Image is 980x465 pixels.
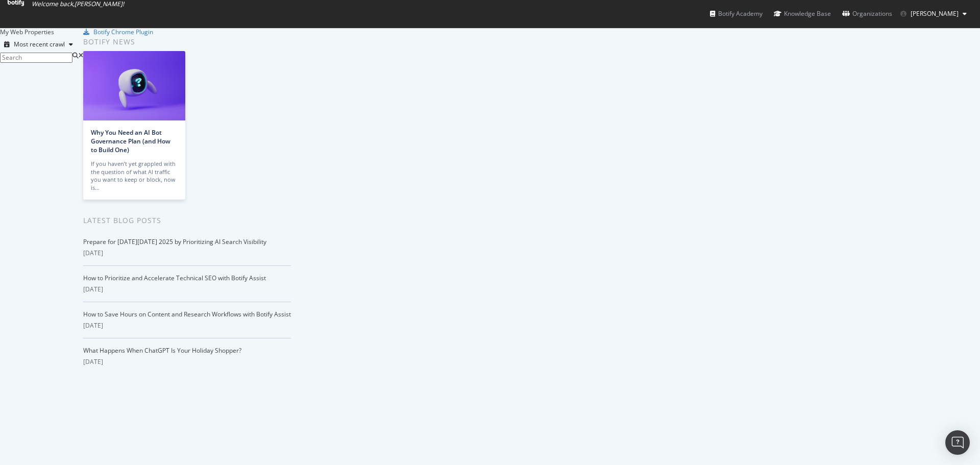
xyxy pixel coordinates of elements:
div: Botify Chrome Plugin [93,28,153,36]
div: Knowledge Base [774,9,831,19]
img: Why You Need an AI Bot Governance Plan (and How to Build One) [83,51,185,120]
button: [PERSON_NAME] [892,6,975,22]
a: Botify Chrome Plugin [83,28,153,36]
div: Open Intercom Messenger [945,430,970,455]
span: Bill Elward [911,9,959,18]
div: Botify news [83,36,291,47]
div: Most recent crawl [14,41,65,47]
div: Botify Academy [710,9,763,19]
div: Organizations [842,9,892,19]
